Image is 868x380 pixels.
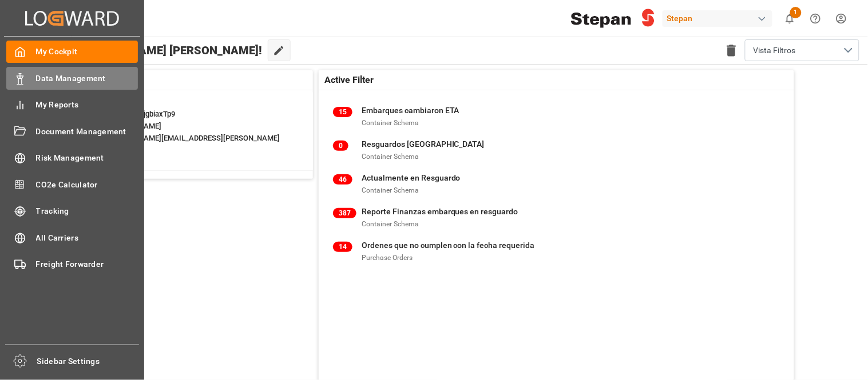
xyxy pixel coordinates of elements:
[6,173,138,195] a: CO2e Calculator
[6,226,138,249] a: All Carriers
[36,46,138,58] span: My Cockpit
[50,134,280,154] span: : [PERSON_NAME][EMAIL_ADDRESS][PERSON_NAME][DOMAIN_NAME]
[6,253,138,275] a: Freight Forwarder
[362,254,413,262] span: Purchase Orders
[790,7,802,18] span: 1
[362,186,419,194] span: Container Schema
[36,73,138,85] span: Data Management
[745,39,859,61] button: open menu
[6,147,138,169] a: Risk Management
[36,99,138,111] span: My Reports
[333,138,780,162] a: 0Resguardos [GEOGRAPHIC_DATA]Container Schema
[571,9,655,29] img: Stepan_Company_logo.svg.png_1713531530.png
[333,242,352,252] span: 14
[36,152,138,164] span: Risk Management
[6,67,138,89] a: Data Management
[333,105,780,129] a: 15Embarques cambiaron ETAContainer Schema
[6,120,138,142] a: Document Management
[362,241,535,250] span: Ordenes que no cumplen con la fecha requerida
[362,173,461,182] span: Actualmente en Resguardo
[333,206,780,230] a: 387Reporte Finanzas embarques en resguardoContainer Schema
[6,94,138,116] a: My Reports
[663,7,777,29] button: Stepan
[663,10,772,27] div: Stepan
[362,139,485,149] span: Resguardos [GEOGRAPHIC_DATA]
[6,200,138,222] a: Tracking
[36,205,138,217] span: Tracking
[362,106,459,115] span: Embarques cambiaron ETA
[362,220,419,228] span: Container Schema
[333,172,780,196] a: 46Actualmente en ResguardoContainer Schema
[362,119,419,127] span: Container Schema
[754,45,796,57] span: Vista Filtros
[37,355,140,367] span: Sidebar Settings
[803,6,829,31] button: Help Center
[333,141,348,151] span: 0
[6,41,138,63] a: My Cockpit
[362,207,518,216] span: Reporte Finanzas embarques en resguardo
[362,153,419,161] span: Container Schema
[36,232,138,244] span: All Carriers
[324,73,374,87] span: Active Filter
[36,126,138,138] span: Document Management
[47,39,262,61] span: Hello [PERSON_NAME] [PERSON_NAME]!
[777,6,803,31] button: show 1 new notifications
[36,179,138,191] span: CO2e Calculator
[333,107,352,117] span: 15
[333,239,780,263] a: 14Ordenes que no cumplen con la fecha requeridaPurchase Orders
[36,258,138,270] span: Freight Forwarder
[333,208,356,218] span: 387
[333,174,352,185] span: 46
